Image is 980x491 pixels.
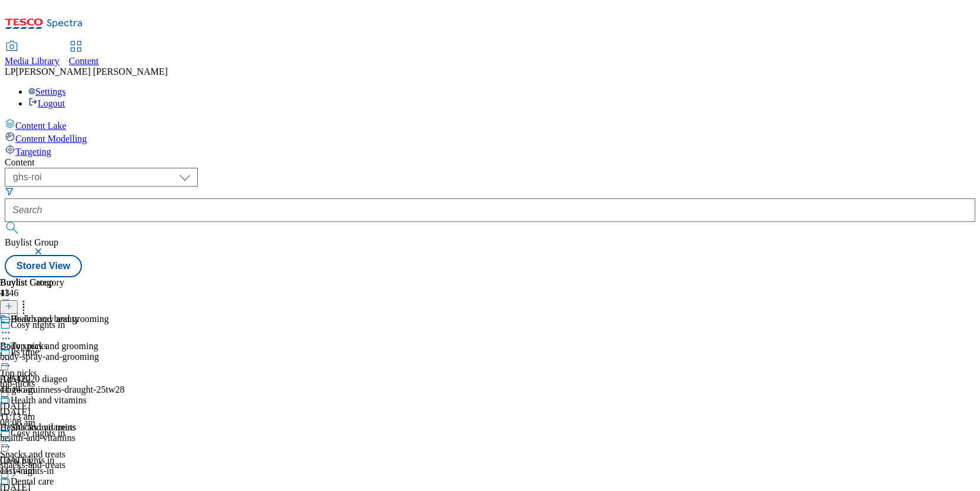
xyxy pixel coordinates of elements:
[11,395,87,406] div: Health and vitamins
[5,198,975,222] input: Search
[11,476,54,487] div: Dental care
[28,98,65,108] a: Logout
[5,118,975,131] a: Content Lake
[5,187,14,196] svg: Search Filters
[5,67,16,77] span: LP
[15,121,67,131] span: Content Lake
[15,134,87,144] span: Content Modelling
[5,237,58,247] span: Buylist Group
[5,255,82,277] button: Stored View
[15,147,51,157] span: Targeting
[5,144,975,157] a: Targeting
[5,56,59,66] span: Media Library
[11,314,109,324] div: Body spray and grooming
[5,42,59,67] a: Media Library
[16,67,168,77] span: [PERSON_NAME] [PERSON_NAME]
[69,56,99,66] span: Content
[69,42,99,67] a: Content
[28,87,66,97] a: Settings
[5,157,975,168] div: Content
[5,131,975,144] a: Content Modelling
